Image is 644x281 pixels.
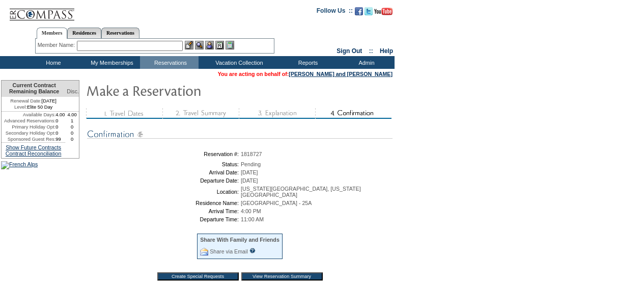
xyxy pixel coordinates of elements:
span: [DATE] [241,177,258,184]
a: Residences [67,28,101,38]
span: Renewal Date: [10,98,41,104]
td: Reservation #: [89,151,239,157]
span: [US_STATE][GEOGRAPHIC_DATA], [US_STATE][GEOGRAPHIC_DATA] [241,186,361,198]
img: Become our fan on Facebook [355,7,363,15]
span: Level: [14,104,27,110]
td: Reservations [140,56,199,69]
td: Arrival Date: [89,169,239,175]
a: Follow us on Twitter [365,10,373,16]
input: View Reservation Summary [241,272,323,280]
img: Subscribe to our YouTube Channel [374,8,393,15]
td: 1 [65,118,79,124]
td: 0 [55,118,65,124]
td: Secondary Holiday Opt: [2,130,55,136]
img: Make Reservation [86,80,290,100]
td: 0 [55,130,65,136]
td: 0 [65,130,79,136]
img: French Alps [1,161,38,169]
img: Reservations [215,41,224,49]
td: Admin [336,56,395,69]
td: Current Contract Remaining Balance [2,81,65,97]
a: Subscribe to our YouTube Channel [374,10,393,16]
img: step3_state3.gif [239,108,315,119]
img: step2_state3.gif [162,108,239,119]
td: Vacation Collection [199,56,277,69]
a: Help [380,47,393,55]
td: Location: [89,186,239,198]
td: Arrival Time: [89,208,239,214]
img: Impersonate [205,41,214,49]
td: Available Days: [2,112,55,118]
img: b_calculator.gif [226,41,234,49]
td: Departure Date: [89,177,239,184]
img: b_edit.gif [185,41,193,49]
td: 0 [65,124,79,130]
a: Become our fan on Facebook [355,10,363,16]
img: View [195,41,204,49]
div: Share With Family and Friends [200,237,279,243]
td: Advanced Reservations: [2,118,55,124]
a: [PERSON_NAME] and [PERSON_NAME] [289,71,393,77]
td: Home [23,56,81,69]
td: Departure Time: [89,216,239,222]
input: What is this? [249,248,256,253]
span: Pending [241,161,261,167]
span: 11:00 AM [241,216,264,222]
span: 4:00 PM [241,208,261,214]
span: 1818727 [241,151,262,157]
a: Show Future Contracts [6,144,61,150]
td: 4.00 [55,112,65,118]
td: [DATE] [2,97,65,104]
td: Elite 50 Day [2,104,65,112]
td: Sponsored Guest Res: [2,136,55,142]
span: :: [369,47,373,55]
td: Follow Us :: [317,6,353,18]
td: 99 [55,136,65,142]
a: Members [37,28,68,39]
td: Status: [89,161,239,167]
a: Contract Reconciliation [6,150,62,157]
img: step1_state3.gif [86,108,162,119]
input: Create Special Requests [157,272,239,280]
a: Reservations [101,28,139,38]
td: My Memberships [81,56,140,69]
a: Share via Email [210,248,248,254]
div: Member Name: [38,41,77,49]
td: 4.00 [65,112,79,118]
td: 0 [65,136,79,142]
td: Reports [277,56,336,69]
td: 0 [55,124,65,130]
td: Residence Name: [89,200,239,206]
span: [GEOGRAPHIC_DATA] - 25A [241,200,312,206]
a: Sign Out [337,47,362,55]
td: Primary Holiday Opt: [2,124,55,130]
span: [DATE] [241,169,258,175]
img: step4_state2.gif [315,108,391,119]
span: You are acting on behalf of: [218,71,393,77]
span: Disc. [67,88,79,94]
img: Follow us on Twitter [365,7,373,15]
